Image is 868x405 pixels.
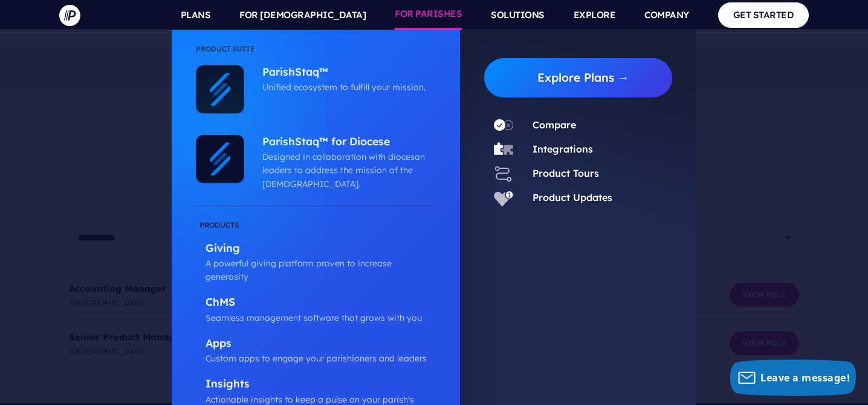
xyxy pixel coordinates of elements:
[206,377,436,392] p: Insights
[484,140,523,159] a: Integrations - Icon
[196,65,244,114] img: ParishStaq™ - Icon
[196,337,436,366] a: Apps Custom apps to engage your parishioners and leaders
[206,257,436,284] p: A powerful giving platform proven to increase generosity
[484,164,523,183] a: Product Tours - Icon
[206,311,436,324] p: Seamless management software that grows with you
[533,167,599,179] a: Product Tours
[484,188,523,208] a: Product Updates - Icon
[196,135,244,183] img: ParishStaq™ for Diocese - Icon
[206,352,436,365] p: Custom apps to engage your parishioners and leaders
[196,42,436,65] li: Product Suite
[494,140,513,159] img: Integrations - Icon
[533,191,612,203] a: Product Updates
[206,295,436,311] p: ChMS
[718,2,809,27] a: GET STARTED
[484,116,523,135] a: Compare - Icon
[760,371,850,384] span: Leave a message!
[244,135,430,191] a: ParishStaq™ for Diocese Designed in collaboration with diocesan leaders to address the mission of...
[262,135,430,150] p: ParishStaq™ for Diocese
[494,188,513,208] img: Product Updates - Icon
[494,164,513,183] img: Product Tours - Icon
[262,81,430,94] p: Unified ecosystem to fulfill your mission.
[494,58,672,97] a: Explore Plans →
[196,295,436,324] a: ChMS Seamless management software that grows with you
[262,65,430,81] p: ParishStaq™
[206,242,436,257] p: Giving
[206,337,436,352] p: Apps
[494,116,513,135] img: Compare - Icon
[196,219,436,284] a: Giving A powerful giving platform proven to increase generosity
[262,150,430,191] p: Designed in collaboration with diocesan leaders to address the mission of the [DEMOGRAPHIC_DATA].
[244,65,430,94] a: ParishStaq™ Unified ecosystem to fulfill your mission.
[730,360,856,396] button: Leave a message!
[533,119,576,131] a: Compare
[533,143,593,155] a: Integrations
